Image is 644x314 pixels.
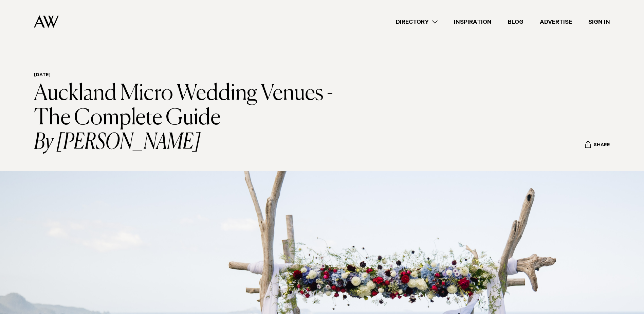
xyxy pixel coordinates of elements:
[34,15,59,28] img: Auckland Weddings Logo
[34,130,348,155] i: By [PERSON_NAME]
[500,17,532,27] a: Blog
[34,72,348,79] h6: [DATE]
[585,140,610,151] button: Share
[34,82,348,155] h1: Auckland Micro Wedding Venues - The Complete Guide
[580,17,618,27] a: Sign In
[388,17,446,27] a: Directory
[446,17,500,27] a: Inspiration
[532,17,580,27] a: Advertise
[594,142,610,149] span: Share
